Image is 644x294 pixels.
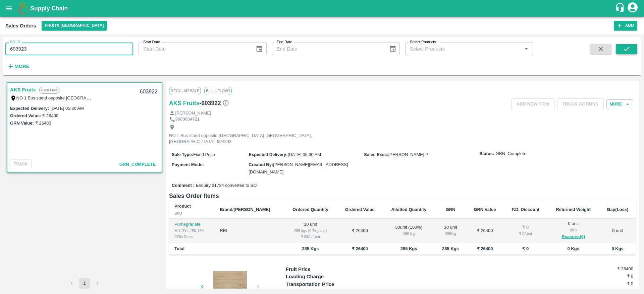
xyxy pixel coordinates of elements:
span: GRN_Complete [119,162,156,167]
label: Ordered Value: [10,113,41,118]
div: ₹ 0 [509,224,542,231]
b: Returned Weight [556,207,591,212]
h6: - 603922 [199,98,229,108]
b: Ordered Value [345,207,375,212]
label: End Date [277,40,292,45]
button: Open [522,45,531,53]
input: End Date [272,43,384,55]
p: Pomegranate [174,221,209,228]
a: AKS Fruits [169,98,199,108]
span: GRN_Complete [495,151,526,157]
label: Sales Exec : [364,152,388,157]
b: Ordered Quantity [292,207,328,212]
b: 285 Kgs [442,246,459,251]
button: Select DC [42,21,107,30]
b: ₹ 26400 [352,246,368,251]
a: AKS Fruits [10,85,36,94]
button: Choose date [253,43,266,55]
b: P.D. Discount [512,207,539,212]
p: Fixed Price [39,87,59,94]
b: Supply Chain [30,5,68,12]
label: Created By : [249,162,273,167]
div: ₹ 0 / Unit [509,231,542,237]
span: Enquiry 21734 converted to SO [196,182,257,189]
p: 9600634721 [175,116,200,123]
div: GRN Done [174,234,209,240]
button: page 1 [79,278,90,289]
p: [PERSON_NAME] [175,110,211,117]
td: 30 unit [284,219,337,243]
button: More [5,61,31,72]
b: GRN Value [474,207,496,212]
span: [PERSON_NAME][EMAIL_ADDRESS][DOMAIN_NAME] [249,162,348,174]
b: Allotted Quantity [391,207,426,212]
div: MH-RYL-150-180 [174,228,209,234]
div: Sales Orders [5,21,36,30]
div: 0 unit [553,221,594,241]
div: 0 Kg [553,227,594,233]
b: Product [174,204,191,209]
h6: ₹ 0 [575,273,633,280]
label: Expected Delivery : [10,106,49,111]
input: Enter SO ID [5,43,133,55]
label: Payment Mode : [172,162,204,167]
label: SO ID [10,40,20,45]
b: 285 Kgs [302,246,319,251]
label: Comment : [172,182,195,189]
a: Supply Chain [30,4,615,13]
h6: ₹ 0 [575,281,633,287]
span: [PERSON_NAME] P [388,152,428,157]
b: 0 Kgs [568,246,579,251]
label: Start Date [143,40,160,45]
label: Expected Delivery : [249,152,287,157]
label: NO 1 Bus stand opposite [GEOGRAPHIC_DATA] [GEOGRAPHIC_DATA], [GEOGRAPHIC_DATA], 604203 [16,95,223,100]
input: Start Date [139,43,250,55]
h6: ₹ 26400 [575,266,633,272]
td: 0 unit [599,219,636,243]
td: ₹ 26400 [466,219,504,243]
div: 285 Kg [388,231,429,237]
div: 30 unit ( 100 %) [388,224,429,237]
button: open drawer [1,1,17,16]
label: Status: [479,151,494,157]
img: logo [17,2,30,15]
p: NO 1 Bus stand opposite [GEOGRAPHIC_DATA] [GEOGRAPHIC_DATA], [GEOGRAPHIC_DATA], 604203 [169,133,320,145]
b: Total [174,246,184,251]
div: 30 unit [440,224,461,237]
b: ₹ 0 [522,246,529,251]
span: [DATE] 05:30 AM [288,152,321,157]
td: ₹ 26400 [337,219,383,243]
label: GRN Value: [10,121,34,126]
label: ₹ 26400 [35,121,51,126]
span: Bill Upload [204,87,231,95]
b: Brand/[PERSON_NAME] [220,207,270,212]
div: account of current user [627,1,639,15]
div: customer-support [615,2,627,14]
div: 603922 [136,84,162,100]
nav: pagination navigation [65,278,104,289]
div: 285 Kg [440,231,461,237]
b: GRN [446,207,455,212]
span: Fixed Price [193,152,215,157]
button: Choose date [386,43,399,55]
b: 285 Kgs [400,246,417,251]
p: Transportation Price [286,281,373,288]
td: RBL [214,219,284,243]
strong: More [14,64,30,69]
b: Gap(Loss) [607,207,628,212]
button: Reasons(0) [553,233,594,241]
label: Sale Type : [172,152,193,157]
h6: Sales Order Items [169,191,636,201]
button: More [606,99,633,109]
p: Fruit Price [286,266,373,273]
b: ₹ 26400 [477,246,493,251]
button: Add [614,21,637,30]
label: [DATE] 05:30 AM [50,106,84,111]
label: Select Products [410,40,436,45]
div: 285 kgs (9.5kg/unit) [289,228,331,234]
b: 0 Kgs [612,246,624,251]
input: Select Products [407,45,520,53]
div: SKU [174,210,209,216]
div: ₹ 880 / Unit [289,234,331,240]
